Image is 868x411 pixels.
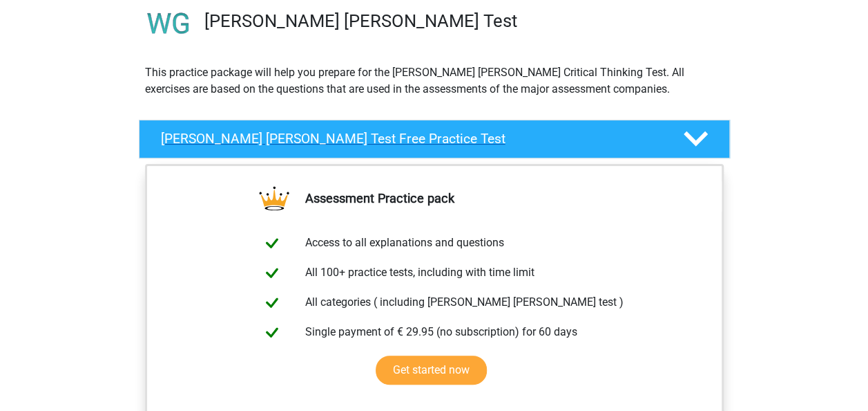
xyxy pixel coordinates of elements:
a: Get started now [376,356,487,385]
h4: [PERSON_NAME] [PERSON_NAME] Test Free Practice Test [161,131,661,147]
p: This practice package will help you prepare for the [PERSON_NAME] [PERSON_NAME] Critical Thinking... [145,64,724,98]
a: [PERSON_NAME] [PERSON_NAME] Test Free Practice Test [133,120,735,158]
h3: [PERSON_NAME] [PERSON_NAME] Test [204,10,719,32]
